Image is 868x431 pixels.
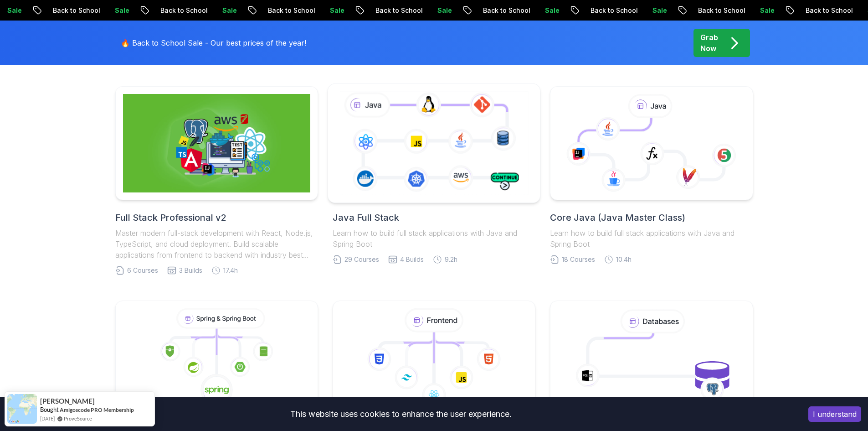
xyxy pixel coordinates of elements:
span: [DATE] [40,415,55,422]
p: Back to School [458,6,520,15]
p: Back to School [28,6,90,15]
p: Grab Now [700,32,718,54]
p: Sale [305,6,334,15]
p: Sale [90,6,119,15]
span: 9.2h [445,255,457,264]
p: Back to School [136,6,198,15]
span: Bought [40,406,59,413]
p: Learn how to build full stack applications with Java and Spring Boot [550,228,753,249]
span: 10.4h [616,255,632,264]
p: Back to School [351,6,413,15]
h2: Core Java (Java Master Class) [550,211,753,224]
p: Sale [735,6,765,15]
img: Full Stack Professional v2 [123,94,310,192]
a: Java Full StackLearn how to build full stack applications with Java and Spring Boot29 Courses4 Bu... [333,86,535,264]
p: Back to School [673,6,735,15]
p: Sale [198,6,227,15]
a: Full Stack Professional v2Full Stack Professional v2Master modern full-stack development with Rea... [115,86,318,275]
p: Sale [520,6,550,15]
img: provesource social proof notification image [7,394,37,424]
p: 🔥 Back to School Sale - Our best prices of the year! [121,37,306,48]
h2: Java Full Stack [333,211,535,224]
span: 3 Builds [179,266,202,275]
p: Back to School [243,6,305,15]
a: Core Java (Java Master Class)Learn how to build full stack applications with Java and Spring Boot... [550,86,753,264]
a: Amigoscode PRO Membership [60,406,134,414]
span: 4 Builds [400,255,424,264]
p: Learn how to build full stack applications with Java and Spring Boot [333,228,535,249]
span: 17.4h [223,266,238,275]
div: This website uses cookies to enhance the user experience. [7,404,795,424]
span: 18 Courses [562,255,595,264]
p: Sale [628,6,657,15]
span: [PERSON_NAME] [40,397,95,405]
h2: Full Stack Professional v2 [115,211,318,224]
p: Back to School [566,6,628,15]
p: Master modern full-stack development with React, Node.js, TypeScript, and cloud deployment. Build... [115,228,318,260]
a: ProveSource [64,415,92,422]
span: 29 Courses [344,255,379,264]
span: 6 Courses [127,266,158,275]
p: Back to School [781,6,843,15]
p: Sale [413,6,442,15]
button: Accept cookies [808,406,861,422]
